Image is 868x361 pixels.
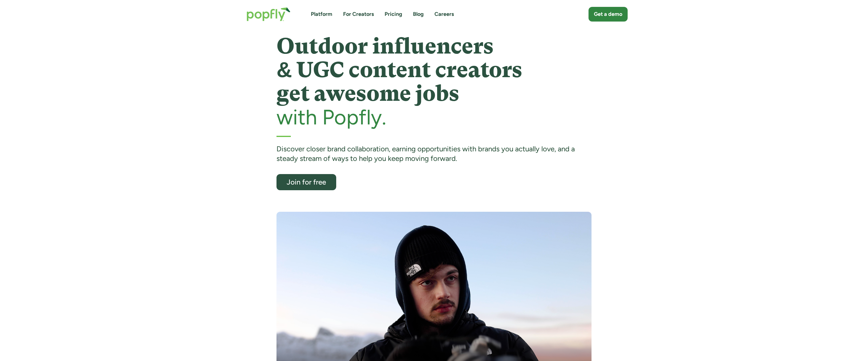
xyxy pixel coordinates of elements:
[434,10,454,18] a: Careers
[589,7,628,22] a: Get a demo
[276,144,592,164] div: Discover closer brand collaboration, earning opportunities with brands you actually love, and a s...
[276,174,336,190] a: Join for free
[241,1,296,27] a: home
[594,10,622,18] div: Get a demo
[282,178,331,186] div: Join for free
[276,34,592,106] h1: Outdoor influencers & UGC content creators get awesome jobs
[311,10,332,18] a: Platform
[385,10,402,18] a: Pricing
[413,10,424,18] a: Blog
[343,10,374,18] a: For Creators
[276,106,592,129] h2: with Popfly.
